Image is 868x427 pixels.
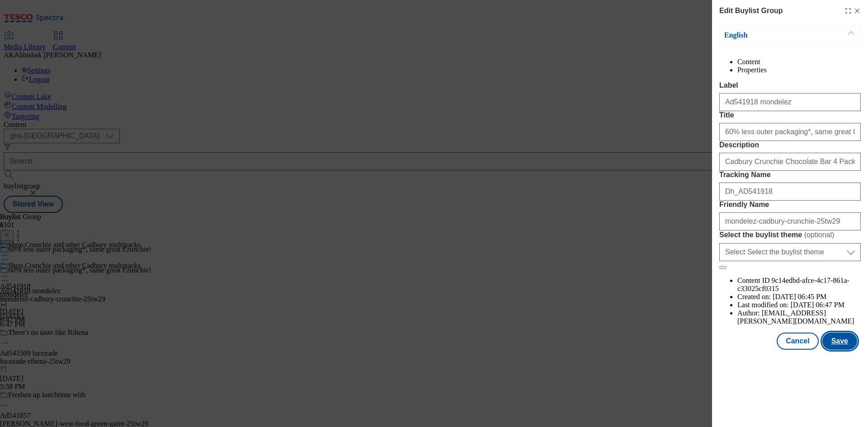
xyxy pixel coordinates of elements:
[719,111,861,119] label: Title
[719,230,861,239] label: Select the buylist theme
[737,66,861,74] li: Properties
[719,141,861,149] label: Description
[719,183,861,201] input: Enter Tracking Name
[737,301,861,309] li: Last modified on:
[719,171,861,179] label: Tracking Name
[791,301,844,309] span: [DATE] 06:47 PM
[719,5,783,16] h4: Edit Buylist Group
[719,201,861,209] label: Friendly Name
[719,153,861,171] input: Enter Description
[737,58,861,66] li: Content
[719,212,861,230] input: Enter Friendly Name
[737,309,861,325] li: Author:
[822,333,857,350] button: Save
[777,333,818,350] button: Cancel
[719,81,861,89] label: Label
[737,309,854,325] span: [EMAIL_ADDRESS][PERSON_NAME][DOMAIN_NAME]
[773,293,826,300] span: [DATE] 06:45 PM
[737,277,861,293] li: Content ID
[737,277,849,292] span: 9c14edbd-afce-4c17-861a-c33025cf0315
[804,231,835,239] span: ( optional )
[719,123,861,141] input: Enter Title
[737,293,861,301] li: Created on:
[719,93,861,111] input: Enter Label
[724,31,819,40] p: English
